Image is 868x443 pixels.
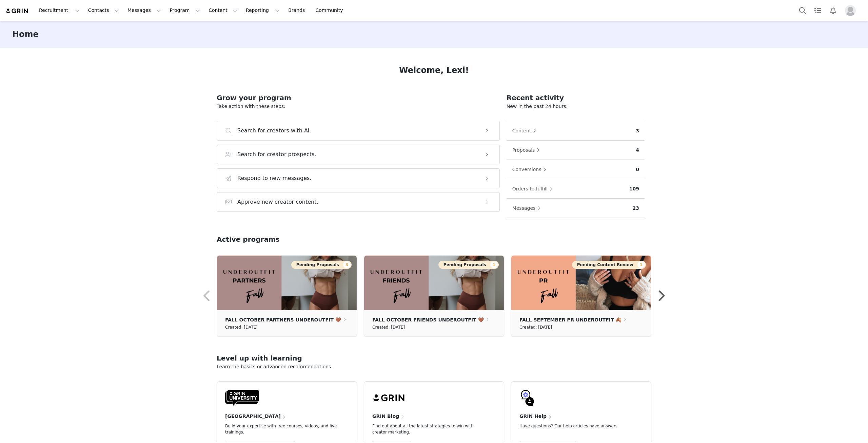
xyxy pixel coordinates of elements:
button: Notifications [826,3,841,18]
button: Recruitment [35,3,84,18]
button: Conversions [512,164,550,175]
h4: GRIN Blog [372,413,399,420]
button: Pending Proposals3 [291,261,352,269]
h3: Search for creators with AI. [237,127,311,135]
button: Messages [123,3,165,18]
h2: Active programs [217,234,280,244]
h4: GRIN Help [519,413,547,420]
p: Build your expertise with free courses, videos, and live trainings. [225,423,338,435]
button: Messages [512,203,544,214]
img: 9399735d-519d-43d3-94ad-749b88bf58d6.png [511,256,651,310]
p: Take action with these steps: [217,103,500,110]
img: 0874fc65-a06d-4b61-8c48-668fe2b9c874.png [364,256,504,310]
button: Proposals [512,145,544,155]
button: Search for creators with AI. [217,121,500,141]
button: Search [795,3,810,18]
a: Community [312,3,350,18]
small: Created: [DATE] [372,324,405,331]
h3: Search for creator prospects. [237,150,316,159]
h3: Home [12,28,39,40]
p: 4 [636,147,639,154]
small: Created: [DATE] [225,324,258,331]
img: grin-logo-black.svg [372,390,406,406]
h3: Respond to new messages. [237,174,312,182]
img: GRIN-help-icon.svg [519,390,536,406]
button: Approve new creator content. [217,192,500,212]
p: FALL OCTOBER FRIENDS UNDEROUTFIT 🤎 [372,316,484,324]
a: Brands [284,3,311,18]
button: Pending Content Review1 [572,261,646,269]
h4: [GEOGRAPHIC_DATA] [225,413,281,420]
img: placeholder-profile.jpg [845,5,856,16]
button: Profile [841,5,863,16]
p: Learn the basics or advanced recommendations. [217,363,651,370]
img: grin logo [5,8,29,14]
p: Find out about all the latest strategies to win with creator marketing. [372,423,485,435]
p: FALL SEPTEMBER PR UNDEROUTFIT 🍂 [519,316,621,324]
button: Reporting [242,3,284,18]
a: Tasks [810,3,825,18]
p: FALL OCTOBER PARTNERS UNDEROUTFIT 🤎 [225,316,341,324]
small: Created: [DATE] [519,324,552,331]
button: Respond to new messages. [217,168,500,188]
button: Content [512,125,540,136]
p: 109 [629,185,639,192]
button: Pending Proposals1 [438,261,499,269]
button: Search for creator prospects. [217,145,500,164]
p: New in the past 24 hours: [507,103,645,110]
h2: Grow your program [217,93,500,103]
h1: Welcome, Lexi! [399,64,469,76]
p: 23 [633,205,639,212]
p: Have questions? Our help articles have answers. [519,423,632,429]
h2: Level up with learning [217,353,651,363]
button: Program [165,3,204,18]
h2: Recent activity [507,93,645,103]
p: 3 [636,127,639,134]
img: 27a9b3b0-181a-4dde-b6c9-ed3c2fc0aca6.png [217,256,357,310]
h3: Approve new creator content. [237,198,318,206]
img: GRIN-University-Logo-Black.svg [225,390,259,406]
button: Contacts [84,3,123,18]
button: Content [204,3,241,18]
p: 0 [636,166,639,173]
button: Orders to fulfill [512,183,556,194]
